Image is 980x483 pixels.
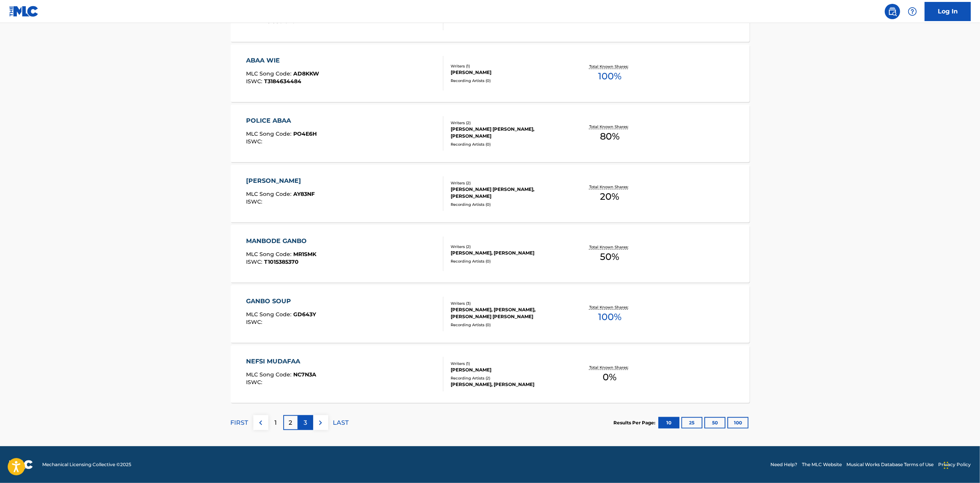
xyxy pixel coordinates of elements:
button: 50 [704,417,725,429]
span: 20 % [600,190,619,204]
iframe: Chat Widget [942,446,980,483]
a: Log In [925,2,971,21]
span: ISWC : [246,319,264,325]
span: Mechanical Licensing Collective © 2025 [42,461,131,468]
span: 100 % [598,69,621,83]
button: 25 [681,417,702,429]
div: Writers ( 2 ) [451,180,567,186]
img: logo [9,460,33,469]
div: Writers ( 1 ) [451,361,567,366]
div: [PERSON_NAME] [451,366,567,373]
div: Writers ( 2 ) [451,120,567,126]
div: MANBODE GANBO [246,237,316,246]
span: T1015385370 [264,258,299,265]
span: NC7N3A [293,371,316,378]
p: Results Per Page: [614,419,658,426]
span: MLC Song Code : [246,191,293,197]
button: 10 [658,417,679,429]
div: Writers ( 2 ) [451,244,567,250]
div: Recording Artists ( 0 ) [451,258,567,264]
a: NEFSI MUDAFAAMLC Song Code:NC7N3AISWC:Writers (1)[PERSON_NAME]Recording Artists (2)[PERSON_NAME],... [231,345,750,403]
div: Recording Artists ( 0 ) [451,202,567,207]
div: [PERSON_NAME] [PERSON_NAME], [PERSON_NAME] [451,126,567,140]
img: right [316,418,325,427]
a: ABAA WIEMLC Song Code:AD8KKWISWC:T3184634484Writers (1)[PERSON_NAME]Recording Artists (0)Total Kn... [231,44,750,102]
div: [PERSON_NAME] [PERSON_NAME], [PERSON_NAME] [451,186,567,200]
div: [PERSON_NAME], [PERSON_NAME] [451,381,567,388]
div: Recording Artists ( 2 ) [451,375,567,381]
img: MLC Logo [9,6,39,17]
a: GANBO SOUPMLC Song Code:GD643YISWC:Writers (3)[PERSON_NAME], [PERSON_NAME], [PERSON_NAME] [PERSON... [231,285,750,343]
span: MLC Song Code : [246,311,293,318]
span: MLC Song Code : [246,251,293,258]
span: 80 % [600,130,620,143]
div: [PERSON_NAME], [PERSON_NAME] [451,250,567,256]
div: POLICE ABAA [246,116,317,125]
p: Total Known Shares: [589,304,630,310]
div: ABAA WIE [246,56,319,65]
img: help [908,7,917,16]
div: Recording Artists ( 0 ) [451,141,567,147]
span: AD8KKW [293,70,319,77]
a: The MLC Website [802,461,842,468]
span: MR1SMK [293,251,316,258]
div: Help [905,4,920,19]
span: MLC Song Code : [246,130,293,137]
span: ISWC : [246,258,264,265]
span: AY83NF [293,191,315,197]
span: ISWC : [246,379,264,386]
a: Musical Works Database Terms of Use [846,461,934,468]
span: ISWC : [246,138,264,145]
div: [PERSON_NAME] [246,176,315,186]
span: T3184634484 [264,78,301,85]
a: Need Help? [770,461,797,468]
button: 100 [727,417,749,429]
span: ISWC : [246,198,264,205]
span: MLC Song Code : [246,371,293,378]
div: Writers ( 3 ) [451,301,567,306]
div: Drag [944,454,949,477]
p: 1 [274,418,277,427]
p: Total Known Shares: [589,244,630,250]
div: Recording Artists ( 0 ) [451,322,567,328]
span: GD643Y [293,311,316,318]
div: [PERSON_NAME], [PERSON_NAME], [PERSON_NAME] [PERSON_NAME] [451,306,567,320]
p: Total Known Shares: [589,365,630,370]
div: Recording Artists ( 0 ) [451,78,567,84]
div: Writers ( 1 ) [451,63,567,69]
p: Total Known Shares: [589,124,630,130]
a: MANBODE GANBOMLC Song Code:MR1SMKISWC:T1015385370Writers (2)[PERSON_NAME], [PERSON_NAME]Recording... [231,225,750,283]
p: Total Known Shares: [589,64,630,69]
p: Total Known Shares: [589,184,630,190]
a: [PERSON_NAME]MLC Song Code:AY83NFISWC:Writers (2)[PERSON_NAME] [PERSON_NAME], [PERSON_NAME]Record... [231,165,750,222]
p: LAST [333,418,349,427]
p: 2 [289,418,293,427]
a: POLICE ABAAMLC Song Code:PO4E6HISWC:Writers (2)[PERSON_NAME] [PERSON_NAME], [PERSON_NAME]Recordin... [231,105,750,162]
img: search [888,7,897,16]
span: 0 % [603,370,616,384]
span: ISWC : [246,78,264,85]
span: 50 % [600,250,619,264]
p: FIRST [231,418,248,427]
a: Public Search [885,4,900,19]
span: MLC Song Code : [246,70,293,77]
div: GANBO SOUP [246,297,316,306]
div: NEFSI MUDAFAA [246,357,316,366]
span: PO4E6H [293,130,317,137]
p: 3 [304,418,307,427]
img: left [256,418,265,427]
div: [PERSON_NAME] [451,69,567,76]
a: Privacy Policy [938,461,971,468]
span: 100 % [598,310,621,324]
